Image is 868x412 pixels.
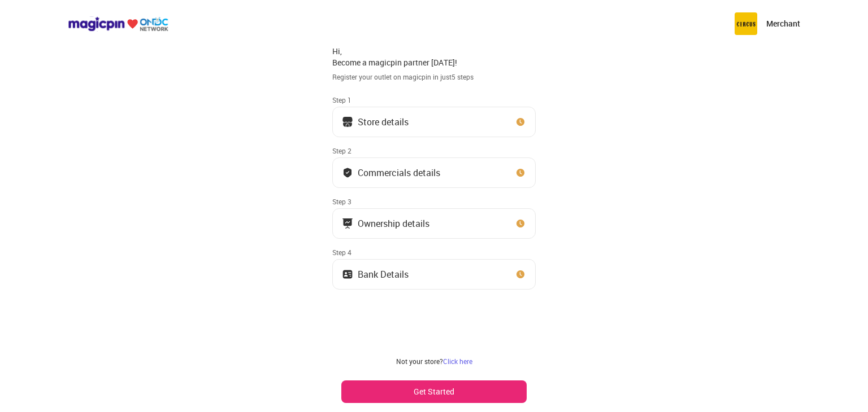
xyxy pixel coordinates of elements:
[358,170,440,176] div: Commercials details
[332,259,536,290] button: Bank Details
[332,72,536,82] div: Register your outlet on magicpin in just 5 steps
[332,197,536,206] div: Step 3
[515,269,526,280] img: clock_icon_new.67dbf243.svg
[332,146,536,155] div: Step 2
[358,119,409,125] div: Store details
[342,218,353,229] img: commercials_icon.983f7837.svg
[332,107,536,137] button: Store details
[332,208,536,239] button: Ownership details
[358,271,409,277] div: Bank Details
[332,248,536,257] div: Step 4
[342,116,353,128] img: storeIcon.9b1f7264.svg
[341,380,527,403] button: Get Started
[342,269,353,280] img: ownership_icon.37569ceb.svg
[332,157,536,188] button: Commercials details
[515,116,526,128] img: clock_icon_new.67dbf243.svg
[332,95,536,104] div: Step 1
[342,167,353,178] img: bank_details_tick.fdc3558c.svg
[515,167,526,178] img: clock_icon_new.67dbf243.svg
[396,357,443,366] span: Not your store?
[515,218,526,229] img: clock_icon_new.67dbf243.svg
[332,46,536,68] div: Hi, Become a magicpin partner [DATE]!
[735,12,757,35] img: circus.b677b59b.png
[358,221,429,226] div: Ownership details
[766,18,800,29] p: Merchant
[68,16,168,32] img: ondc-logo-new-small.8a59708e.svg
[443,357,472,366] a: Click here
